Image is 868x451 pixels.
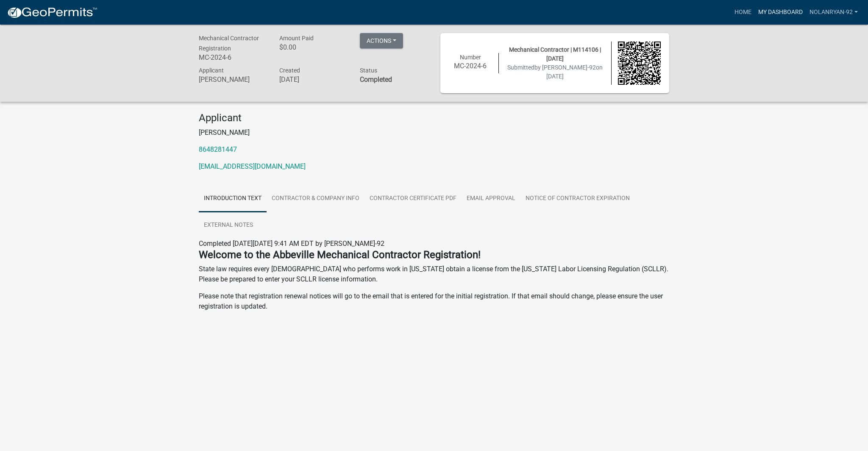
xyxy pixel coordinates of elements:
[199,145,237,153] a: 8648281447
[462,185,520,212] a: Email Approval
[199,212,258,239] a: External Notes
[199,249,481,261] strong: Welcome to the Abbeville Mechanical Contractor Registration!
[199,291,669,312] p: Please note that registration renewal notices will go to the email that is entered for the initia...
[279,67,300,74] span: Created
[360,67,377,74] span: Status
[731,4,755,20] a: Home
[199,53,267,61] h6: MC-2024-6
[460,54,481,61] span: Number
[364,185,462,212] a: Contractor Certificate PDF
[360,75,392,84] strong: Completed
[618,42,661,85] img: QR code
[199,239,384,248] span: Completed [DATE][DATE] 9:41 AM EDT by [PERSON_NAME]-92
[267,185,364,212] a: Contractor & Company Info
[199,162,306,170] a: [EMAIL_ADDRESS][DOMAIN_NAME]
[755,4,806,20] a: My Dashboard
[199,264,669,284] p: State law requires every [DEMOGRAPHIC_DATA] who performs work in [US_STATE] obtain a license from...
[279,75,347,84] h6: [DATE]
[199,75,267,84] h6: [PERSON_NAME]
[199,112,669,124] h4: Applicant
[199,35,259,52] span: Mechanical Contractor Registration
[279,35,314,42] span: Amount Paid
[360,33,403,48] button: Actions
[806,4,861,20] a: nolanryan-92
[199,128,669,138] p: [PERSON_NAME]
[199,67,224,74] span: Applicant
[509,46,601,62] span: Mechanical Contractor | M114106 | [DATE]
[199,185,267,212] a: Introduction Text
[520,185,635,212] a: Notice of Contractor Expiration
[507,64,603,80] span: Submitted on [DATE]
[449,62,492,70] h6: MC-2024-6
[279,43,347,51] h6: $0.00
[534,64,596,71] span: by [PERSON_NAME]-92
